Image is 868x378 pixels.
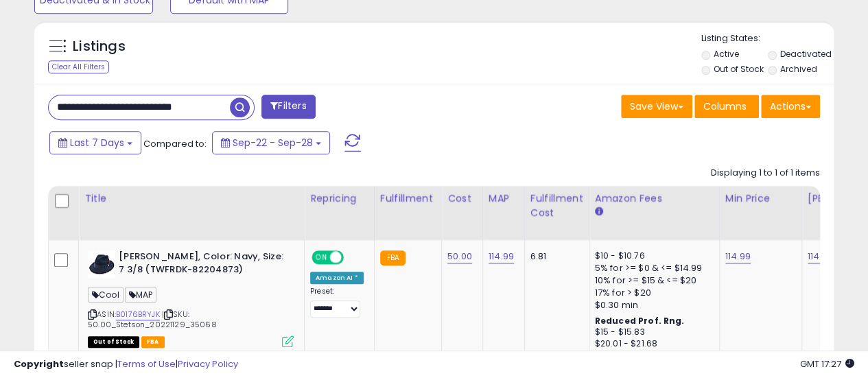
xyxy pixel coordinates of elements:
[800,357,854,370] span: 2025-10-6 17:27 GMT
[178,357,238,370] a: Privacy Policy
[621,95,692,118] button: Save View
[595,191,714,206] div: Amazon Fees
[530,250,578,263] div: 6.81
[70,136,124,150] span: Last 7 Days
[125,287,157,303] span: MAP
[212,131,330,154] button: Sep-22 - Sep-28
[117,357,176,370] a: Terms of Use
[119,250,285,279] b: [PERSON_NAME], Color: Navy, Size: 7 3/8 (TWFRDK-82204873)
[88,250,115,278] img: 41cPUuF-YwL._SL40_.jpg
[701,32,834,45] p: Listing States:
[310,287,364,318] div: Preset:
[595,315,685,327] b: Reduced Prof. Rng.
[725,191,796,206] div: Min Price
[780,48,832,60] label: Deactivated
[310,272,364,284] div: Amazon AI *
[595,206,603,218] small: Amazon Fees.
[143,137,207,150] span: Compared to:
[380,250,406,265] small: FBA
[711,167,820,180] div: Displaying 1 to 1 of 1 items
[713,48,738,60] label: Active
[49,131,141,154] button: Last 7 Days
[761,95,820,118] button: Actions
[380,191,436,206] div: Fulfillment
[489,191,519,206] div: MAP
[14,357,64,370] strong: Copyright
[808,250,833,263] a: 114.99
[703,99,747,113] span: Columns
[595,274,709,287] div: 10% for >= $15 & <= $20
[88,309,217,329] span: | SKU: 50.00_Stetson_20221129_35068
[342,252,364,263] span: OFF
[713,63,763,75] label: Out of Stock
[116,309,160,320] a: B0176BRYJK
[84,191,298,206] div: Title
[694,95,759,118] button: Columns
[261,95,315,119] button: Filters
[530,191,583,220] div: Fulfillment Cost
[780,63,817,75] label: Archived
[233,136,313,150] span: Sep-22 - Sep-28
[14,358,238,371] div: seller snap | |
[310,191,368,206] div: Repricing
[595,327,709,338] div: $15 - $15.83
[88,336,139,348] span: All listings that are currently out of stock and unavailable for purchase on Amazon
[48,60,109,73] div: Clear All Filters
[725,250,751,263] a: 114.99
[595,262,709,274] div: 5% for >= $0 & <= $14.99
[447,191,477,206] div: Cost
[313,252,330,263] span: ON
[595,287,709,299] div: 17% for > $20
[447,250,472,263] a: 50.00
[88,287,124,303] span: Cool
[595,299,709,311] div: $0.30 min
[73,37,126,56] h5: Listings
[141,336,165,348] span: FBA
[595,250,709,262] div: $10 - $10.76
[489,250,514,263] a: 114.99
